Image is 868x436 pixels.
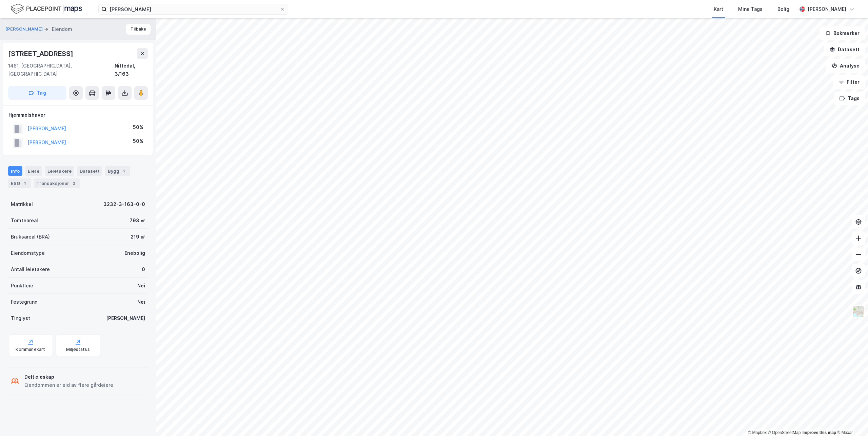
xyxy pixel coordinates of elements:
[71,180,77,187] div: 2
[768,430,801,435] a: OpenStreetMap
[77,166,102,176] div: Datasett
[115,62,148,78] div: Nittedal, 3/163
[11,3,82,15] img: logo.f888ab2527a4732fd821a326f86c7f29.svg
[25,166,42,176] div: Eiere
[748,430,767,435] a: Mapbox
[11,298,37,306] div: Festegrunn
[5,26,44,33] button: [PERSON_NAME]
[131,233,145,241] div: 219 ㎡
[130,216,145,225] div: 793 ㎡
[8,86,66,100] button: Tag
[714,5,723,13] div: Kart
[11,314,30,322] div: Tinglyst
[11,249,45,257] div: Eiendomstype
[105,166,130,176] div: Bygg
[833,75,865,89] button: Filter
[45,166,74,176] div: Leietakere
[21,180,28,187] div: 1
[826,59,865,73] button: Analyse
[11,265,50,273] div: Antall leietakere
[8,178,31,188] div: ESG
[834,403,868,436] div: Kontrollprogram for chat
[8,48,75,59] div: [STREET_ADDRESS]
[16,347,45,352] div: Kommunekart
[137,282,145,290] div: Nei
[24,381,113,389] div: Eiendommen er eid av flere gårdeiere
[52,25,72,33] div: Eiendom
[103,200,145,208] div: 3232-3-163-0-0
[107,4,280,14] input: Søk på adresse, matrikkel, gårdeiere, leietakere eller personer
[777,5,789,13] div: Bolig
[8,166,22,176] div: Info
[834,92,865,105] button: Tags
[820,26,865,40] button: Bokmerker
[8,111,147,119] div: Hjemmelshaver
[11,282,33,290] div: Punktleie
[738,5,763,13] div: Mine Tags
[824,43,865,56] button: Datasett
[34,178,80,188] div: Transaksjoner
[66,347,90,352] div: Miljøstatus
[137,298,145,306] div: Nei
[133,123,143,131] div: 50%
[11,200,33,208] div: Matrikkel
[106,314,145,322] div: [PERSON_NAME]
[126,24,151,35] button: Tilbake
[121,168,127,174] div: 2
[24,373,113,381] div: Delt eieskap
[124,249,145,257] div: Enebolig
[852,305,865,318] img: Z
[803,430,836,435] a: Improve this map
[11,233,50,241] div: Bruksareal (BRA)
[133,137,143,145] div: 50%
[8,62,115,78] div: 1481, [GEOGRAPHIC_DATA], [GEOGRAPHIC_DATA]
[834,403,868,436] iframe: Chat Widget
[808,5,846,13] div: [PERSON_NAME]
[11,216,38,225] div: Tomteareal
[142,265,145,273] div: 0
